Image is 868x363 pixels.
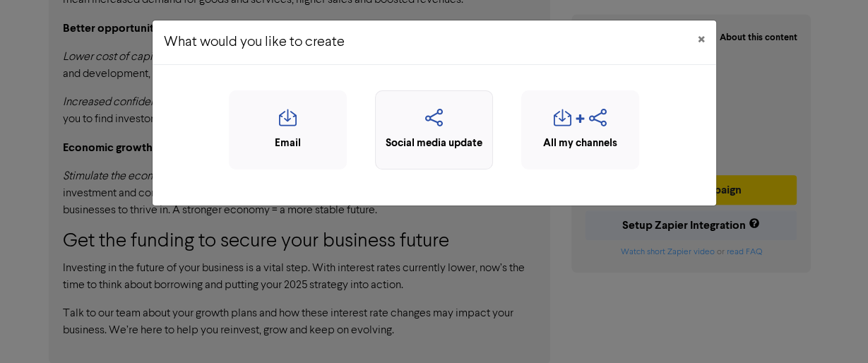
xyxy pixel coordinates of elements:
[797,295,868,363] iframe: Chat Widget
[686,20,716,60] button: Close
[237,136,339,152] div: Email
[164,32,345,53] h5: What would you like to create
[529,136,631,152] div: All my channels
[698,30,705,51] span: ×
[383,136,485,152] div: Social media update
